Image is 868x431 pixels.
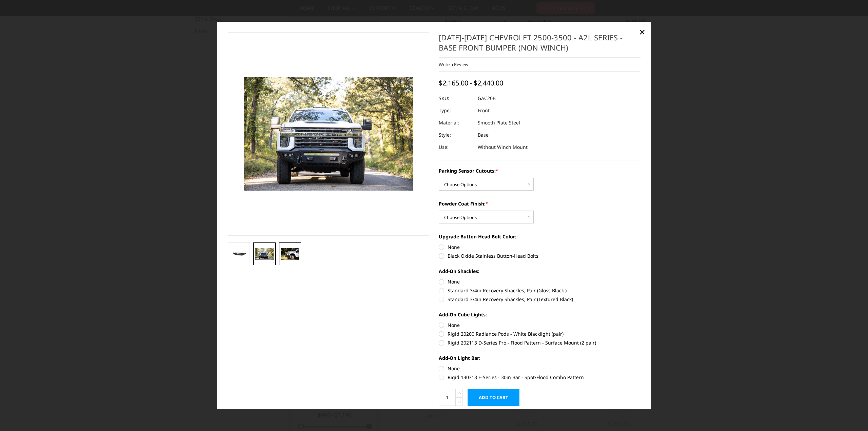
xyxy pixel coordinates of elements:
[439,117,473,129] dt: Material:
[439,32,640,58] h1: [DATE]-[DATE] Chevrolet 2500-3500 - A2L Series - Base Front Bumper (Non Winch)
[439,311,640,318] label: Add-On Cube Lights:
[439,167,640,174] label: Parking Sensor Cutouts:
[639,24,645,39] span: ×
[439,268,640,275] label: Add-On Shackles:
[478,92,496,104] dd: GAC20B
[468,389,519,406] input: Add to Cart
[281,248,299,260] img: 2020 Chevrolet HD - Compatible with block heater connection
[439,374,640,381] label: Rigid 130313 E-Series - 30in Bar - Spot/Flood Combo Pattern
[439,129,473,141] dt: Style:
[228,32,430,236] a: 2020-2023 Chevrolet 2500-3500 - A2L Series - Base Front Bumper (Non Winch)
[478,141,528,153] dd: Without Winch Mount
[439,104,473,117] dt: Type:
[439,243,640,251] label: None
[439,252,640,259] label: Black Oxide Stainless Button-Head Bolts
[255,248,274,260] img: 2020 Chevrolet HD - Available in single light bar configuration only
[230,249,248,259] img: 2020-2023 Chevrolet 2500-3500 - A2L Series - Base Front Bumper (Non Winch)
[439,61,468,67] a: Write a Review
[439,365,640,372] label: None
[439,141,473,153] dt: Use:
[834,398,868,431] iframe: Chat Widget
[478,129,489,141] dd: Base
[439,200,640,207] label: Powder Coat Finish:
[439,92,473,104] dt: SKU:
[439,278,640,285] label: None
[478,104,490,117] dd: Front
[439,233,640,240] label: Upgrade Button Head Bolt Color::
[439,287,640,294] label: Standard 3/4in Recovery Shackles, Pair (Gloss Black )
[439,321,640,329] label: None
[478,117,520,129] dd: Smooth Plate Steel
[439,354,640,361] label: Add-On Light Bar:
[637,26,648,37] a: Close
[439,296,640,303] label: Standard 3/4in Recovery Shackles, Pair (Textured Black)
[439,339,640,346] label: Rigid 202113 D-Series Pro - Flood Pattern - Surface Mount (2 pair)
[439,78,503,87] span: $2,165.00 - $2,440.00
[439,330,640,337] label: Rigid 20200 Radiance Pods - White Blacklight (pair)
